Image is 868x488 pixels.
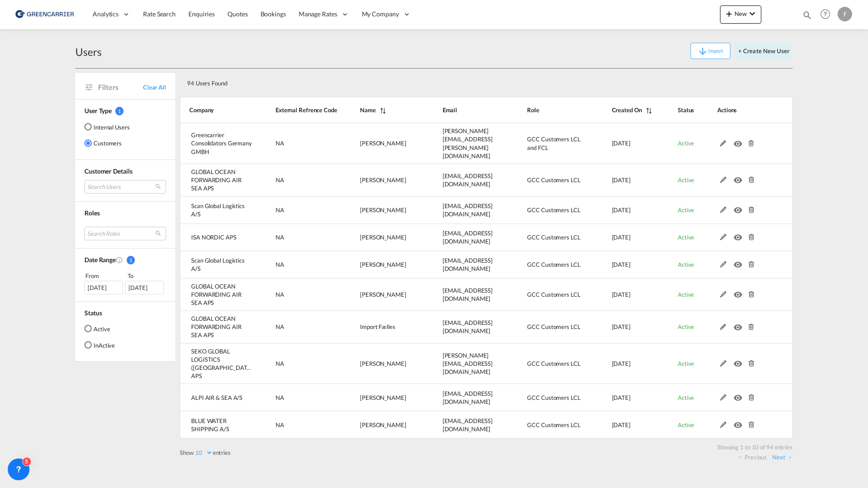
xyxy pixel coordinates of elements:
[276,323,284,330] span: NA
[612,394,631,401] span: [DATE]
[724,8,735,19] md-icon: icon-plus 400-fg
[253,197,337,224] td: NA
[337,197,420,224] td: Mads Simonsen
[299,10,337,19] span: Manage Rates
[589,344,655,384] td: 2025-08-21
[612,261,631,268] span: [DATE]
[276,291,284,298] span: NA
[180,123,253,164] td: Greencarrier Consolidators Germany GMBH
[84,281,123,294] div: [DATE]
[802,10,812,20] md-icon: icon-magnify
[337,251,420,279] td: Ilias Jaaloul
[191,257,245,272] span: Scan Global Logistics A/S
[734,289,745,295] md-icon: icon-eye
[818,6,838,23] div: Help
[838,7,852,21] div: F
[276,139,284,147] span: NA
[84,167,132,175] span: Customer Details
[84,271,166,294] span: From To [DATE][DATE]
[253,251,337,279] td: NA
[443,417,493,433] span: [EMAIL_ADDRESS][DOMAIN_NAME]
[127,256,135,264] span: 1
[734,419,745,426] md-icon: icon-eye
[253,384,337,411] td: NA
[443,352,493,375] span: [PERSON_NAME][EMAIL_ADDRESS][DOMAIN_NAME]
[253,311,337,344] td: NA
[337,279,420,311] td: Camilla Vincentz
[443,229,493,245] span: [EMAIL_ADDRESS][DOMAIN_NAME]
[360,421,406,428] span: [PERSON_NAME]
[191,417,229,433] span: BLUE WATER SHIPPING A/S
[191,234,237,241] span: ISA NORDIC APS
[612,360,631,367] span: [DATE]
[678,176,694,184] span: Active
[337,344,420,384] td: Jens Christian Carlsson
[612,291,631,298] span: [DATE]
[504,164,589,197] td: GCC Customers LCL
[527,394,580,401] span: GCC Customers LCL
[184,438,793,451] div: Showing 1 to 10 of 94 entries
[253,344,337,384] td: NA
[504,384,589,411] td: GCC Customers LCL
[678,421,694,428] span: Active
[227,10,247,18] span: Quotes
[697,46,708,57] md-icon: icon-arrow-down
[612,206,631,214] span: [DATE]
[337,311,420,344] td: Import Fælles
[504,279,589,311] td: GCC Customers LCL
[734,358,745,364] md-icon: icon-eye
[589,251,655,279] td: 2025-09-02
[695,97,793,123] th: Actions
[253,123,337,164] td: NA
[253,97,337,123] th: External Refrence Code
[420,97,505,123] th: Email
[612,176,631,184] span: [DATE]
[612,234,631,241] span: [DATE]
[125,281,164,294] div: [DATE]
[420,344,505,384] td: jens.christian@sekonordic.com
[734,204,745,211] md-icon: icon-eye
[612,323,631,330] span: [DATE]
[589,311,655,344] td: 2025-08-25
[678,139,694,147] span: Active
[84,271,124,280] div: From
[589,164,655,197] td: 2025-09-16
[734,174,745,181] md-icon: icon-eye
[678,394,694,401] span: Active
[420,123,505,164] td: isabel.huebner@greencarrier.com
[180,97,253,123] th: Company
[180,384,253,411] td: ALPI AIR & SEA A/S
[194,449,213,457] select: Showentries
[443,390,493,405] span: [EMAIL_ADDRESS][DOMAIN_NAME]
[360,139,406,147] span: [PERSON_NAME]
[420,164,505,197] td: agent@goforward.dk
[180,164,253,197] td: GLOBAL OCEAN FORWARDING AIR SEA APS
[420,311,505,344] td: import@goforward.dk
[443,287,493,302] span: [EMAIL_ADDRESS][DOMAIN_NAME]
[75,45,102,59] div: Users
[93,10,118,19] span: Analytics
[589,123,655,164] td: 2025-09-22
[143,10,176,18] span: Rate Search
[188,10,215,18] span: Enquiries
[191,131,252,155] span: Greencarrier Consolidators Germany GMBH
[180,344,253,384] td: SEKO GLOBAL LOGISTICS (DENMARK) APS
[504,97,589,123] th: Role
[337,164,420,197] td: Peter Nygaard
[360,360,406,367] span: [PERSON_NAME]
[504,224,589,251] td: GCC Customers LCL
[253,411,337,438] td: NA
[443,127,493,159] span: [PERSON_NAME][EMAIL_ADDRESS][PERSON_NAME][DOMAIN_NAME]
[253,224,337,251] td: NA
[735,43,793,59] button: + Create New User
[443,202,493,218] span: [EMAIL_ADDRESS][DOMAIN_NAME]
[504,197,589,224] td: GCC Customers LCL
[362,10,399,19] span: My Company
[772,453,792,461] a: Next
[504,411,589,438] td: GCC Customers LCL
[191,168,242,192] span: GLOBAL OCEAN FORWARDING AIR SEA APS
[276,421,284,428] span: NA
[360,176,406,184] span: [PERSON_NAME]
[818,6,833,22] span: Help
[84,122,130,131] md-radio-button: Internal Users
